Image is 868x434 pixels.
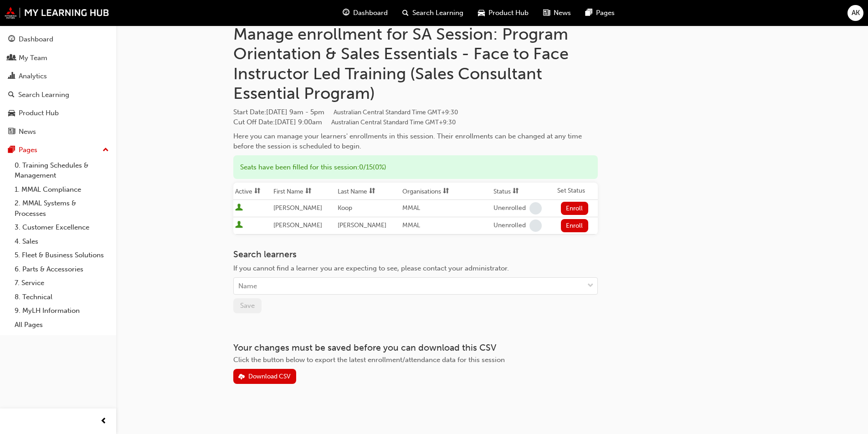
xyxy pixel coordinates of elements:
span: Australian Central Standard Time GMT+9:30 [331,118,456,126]
div: Seats have been filled for this session : 0 / 15 ( 0% ) [233,155,598,179]
th: Toggle SortBy [336,183,401,200]
a: 1. MMAL Compliance [11,183,113,197]
div: Product Hub [19,108,59,118]
span: pages-icon [586,7,592,19]
button: Pages [4,142,113,158]
span: User is active [235,204,243,213]
span: car-icon [8,109,15,117]
span: search-icon [8,91,15,99]
span: news-icon [8,128,15,136]
button: DashboardMy TeamAnalyticsSearch LearningProduct HubNews [4,29,113,142]
div: Search Learning [18,90,69,100]
span: [DATE] 9am - 5pm [266,108,458,116]
button: Save [233,298,262,313]
th: Toggle SortBy [492,183,555,200]
a: 7. Service [11,276,113,290]
button: Download CSV [233,369,296,384]
th: Toggle SortBy [272,183,336,200]
span: User is active [235,221,243,230]
a: My Team [4,50,113,66]
a: 3. Customer Excellence [11,220,113,235]
a: pages-iconPages [578,4,622,22]
div: Here you can manage your learners' enrollments in this session. Their enrollments can be changed ... [233,131,598,152]
div: Pages [19,145,37,155]
span: Click the button below to export the latest enrollment/attendance data for this session [233,356,505,364]
div: Unenrolled [493,221,526,230]
span: [PERSON_NAME] [273,221,322,229]
h3: Your changes must be saved before you can download this CSV [233,342,598,353]
span: Pages [596,8,615,18]
th: Set Status [555,183,598,200]
span: sorting-icon [443,188,449,195]
span: download-icon [238,373,245,381]
span: news-icon [543,7,550,19]
a: News [4,123,113,140]
a: car-iconProduct Hub [471,4,536,22]
a: 5. Fleet & Business Solutions [11,248,113,262]
span: Start Date : [233,107,598,117]
span: Australian Central Standard Time GMT+9:30 [334,108,458,116]
button: AK [847,5,863,21]
span: sorting-icon [513,188,519,195]
span: [PERSON_NAME] [338,221,386,229]
div: Name [238,281,257,291]
span: Cut Off Date : [DATE] 9:00am [233,118,456,126]
span: Search Learning [412,8,463,18]
span: News [554,8,571,18]
div: News [19,127,36,137]
span: sorting-icon [305,188,312,195]
span: learningRecordVerb_NONE-icon [529,202,542,214]
span: pages-icon [8,146,15,154]
a: 6. Parts & Accessories [11,262,113,276]
a: Search Learning [4,87,113,103]
span: Koop [338,204,352,212]
span: chart-icon [8,72,15,81]
span: guage-icon [8,36,15,44]
span: Product Hub [488,8,529,18]
span: AK [852,8,860,18]
a: Analytics [4,68,113,85]
th: Toggle SortBy [233,183,272,200]
span: [PERSON_NAME] [273,204,322,212]
a: All Pages [11,318,113,332]
a: 9. MyLH Information [11,304,113,318]
span: up-icon [103,144,109,156]
a: 0. Training Schedules & Management [11,158,113,183]
a: news-iconNews [536,4,578,22]
span: prev-icon [100,416,107,427]
a: Product Hub [4,105,113,122]
span: Save [240,301,255,310]
span: Dashboard [353,8,388,18]
div: My Team [19,53,47,63]
th: Toggle SortBy [401,183,492,200]
img: mmal [5,7,109,19]
h1: Manage enrollment for SA Session: Program Orientation & Sales Essentials - Face to Face Instructo... [233,24,598,103]
a: 2. MMAL Systems & Processes [11,196,113,220]
a: guage-iconDashboard [335,4,395,22]
span: down-icon [587,280,594,292]
a: search-iconSearch Learning [395,4,471,22]
span: guage-icon [343,7,349,19]
span: sorting-icon [369,188,375,195]
span: search-icon [402,7,409,19]
div: Dashboard [19,34,53,45]
div: Download CSV [248,373,291,380]
span: learningRecordVerb_NONE-icon [529,220,542,232]
div: Unenrolled [493,204,526,213]
span: sorting-icon [254,188,261,195]
a: Dashboard [4,31,113,48]
span: If you cannot find a learner you are expecting to see, please contact your administrator. [233,264,509,272]
div: Analytics [19,71,47,82]
span: car-icon [478,7,485,19]
button: Enroll [561,202,588,215]
button: Enroll [561,219,588,232]
span: people-icon [8,54,15,62]
div: MMAL [402,220,490,231]
a: 8. Technical [11,290,113,304]
h3: Search learners [233,249,598,260]
div: MMAL [402,203,490,214]
a: 4. Sales [11,235,113,249]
